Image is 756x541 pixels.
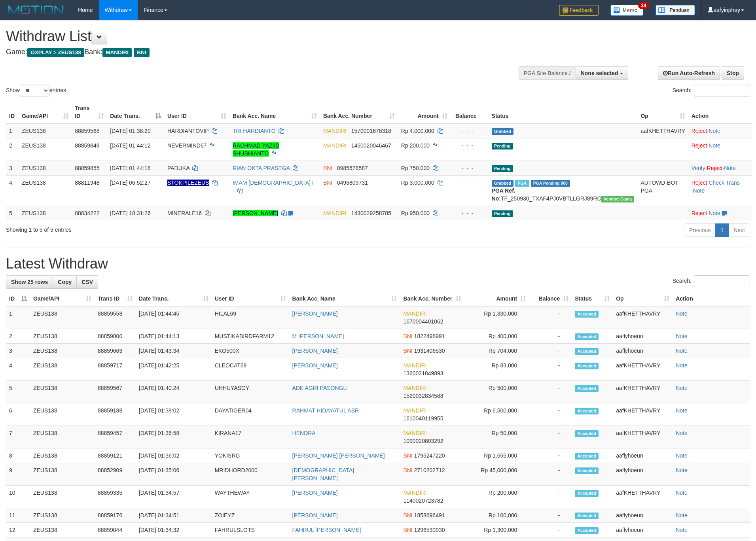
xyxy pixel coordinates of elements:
span: Grabbed [492,180,514,187]
th: Trans ID: activate to sort column ascending [72,101,107,123]
td: aafKHETTHAVRY [613,403,673,426]
td: - [529,344,572,358]
td: aafKHETTHAVRY [613,486,673,508]
td: [DATE] 01:40:24 [136,381,212,403]
div: - - - [454,164,485,172]
td: aafKHETTHAVRY [613,381,673,403]
span: Copy 0496809731 to clipboard [337,180,368,186]
span: MANDIRI [403,362,426,369]
span: OXPLAY > ZEUS138 [27,48,84,57]
td: 88859176 [95,508,136,523]
th: Amount: activate to sort column ascending [398,101,451,123]
div: PGA Site Balance / [519,66,576,80]
td: 5 [6,381,30,403]
a: Note [676,512,688,518]
a: Run Auto-Refresh [658,66,720,80]
a: Reject [692,128,707,134]
span: Rp 4.000.000 [401,128,434,134]
span: 88859849 [75,142,99,149]
a: Previous [684,223,716,237]
a: Note [676,467,688,473]
td: CLEOCAT69 [212,358,289,381]
span: Show 25 rows [11,279,48,285]
span: Pending [492,165,513,172]
span: Vendor URL: https://trx31.1velocity.biz [601,196,635,202]
td: 7 [6,426,30,448]
td: [DATE] 01:34:32 [136,523,212,537]
td: Rp 100,000 [464,508,529,523]
span: [DATE] 01:44:18 [110,165,150,171]
span: [DATE] 06:52:27 [110,180,150,186]
a: Note [676,348,688,354]
td: MRIDHORD2000 [212,463,289,486]
td: 88859663 [95,344,136,358]
td: - [529,358,572,381]
a: CSV [76,275,98,289]
span: Accepted [575,527,599,534]
span: Accepted [575,408,599,414]
span: BNI [403,348,412,354]
td: 4 [6,358,30,381]
a: IMAM [DEMOGRAPHIC_DATA] I-- [233,180,316,194]
td: 11 [6,508,30,523]
th: Status [489,101,638,123]
td: ZEUS138 [19,206,72,220]
a: Note [709,210,720,216]
td: 88859717 [95,358,136,381]
td: aaflyhoeun [613,463,673,486]
a: Note [676,430,688,436]
span: Accepted [575,453,599,460]
a: Copy [53,275,77,289]
td: ZEUS138 [30,426,95,448]
span: PGA Pending [531,180,570,187]
span: 88859568 [75,128,99,134]
td: ZEUS138 [30,306,95,329]
th: ID [6,101,19,123]
td: - [529,523,572,537]
a: RIAN OKTA PRASEGA [233,165,290,171]
span: Copy 1296530930 to clipboard [414,527,445,533]
span: None selected [581,70,618,76]
td: aaflyhoeun [613,523,673,537]
a: Note [676,407,688,414]
span: BNI [403,512,412,518]
span: MANDIRI [323,210,347,216]
td: · [688,123,752,138]
td: - [529,381,572,403]
td: Rp 704,000 [464,344,529,358]
span: BNI [403,467,412,473]
span: Copy 1460020046467 to clipboard [351,142,391,149]
span: Accepted [575,363,599,369]
span: Accepted [575,311,599,318]
a: TRI HARDIANTO [233,128,276,134]
a: [PERSON_NAME] [292,348,338,354]
td: 2 [6,329,30,344]
span: Accepted [575,467,599,474]
a: [PERSON_NAME] [233,210,278,216]
td: 6 [6,403,30,426]
td: ZEUS138 [30,463,95,486]
span: Accepted [575,430,599,437]
span: Copy 1090020803292 to clipboard [403,438,443,444]
td: AUTOWD-BOT-PGA [637,175,688,206]
th: Date Trans.: activate to sort column descending [107,101,164,123]
td: UHHUYASOY [212,381,289,403]
div: - - - [454,142,485,149]
td: ZEUS138 [30,344,95,358]
label: Search: [673,275,750,287]
a: Reject [692,142,707,149]
th: Bank Acc. Name: activate to sort column ascending [289,291,400,306]
td: 5 [6,206,19,220]
img: MOTION_logo.png [6,4,66,16]
td: HILAL69 [212,306,289,329]
th: Balance: activate to sort column ascending [529,291,572,306]
td: 8 [6,448,30,463]
a: Note [709,128,720,134]
a: Note [709,142,720,149]
h1: Latest Withdraw [6,256,750,272]
button: None selected [576,66,628,80]
span: NEVERMIND67 [167,142,207,149]
img: Button%20Memo.svg [610,5,644,16]
a: Note [676,527,688,533]
td: 88859457 [95,426,136,448]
